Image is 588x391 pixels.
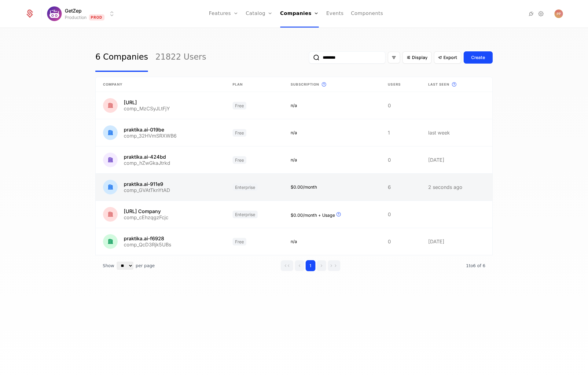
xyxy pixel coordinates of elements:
span: 6 [466,263,485,268]
img: Paul Paliychuk [554,9,563,18]
span: Prod [89,14,105,20]
button: Go to previous page [295,260,304,271]
div: Table pagination [95,255,493,276]
div: Page navigation [281,260,340,271]
span: 1 to 6 of [466,263,483,268]
span: Last seen [428,82,449,87]
button: Filter options [388,52,400,63]
span: Export [443,54,457,61]
span: Subscription [291,82,319,87]
span: per page [136,263,155,269]
th: Plan [225,77,284,92]
button: Go to last page [328,260,340,271]
img: GetZep [47,6,62,21]
a: Settings [537,10,545,17]
a: 21822 Users [155,43,206,72]
button: Display [402,51,432,64]
button: Open user button [554,9,563,18]
button: Create [464,51,493,64]
a: 6 Companies [95,43,148,72]
a: Integrations [527,10,535,17]
button: Go to first page [281,260,293,271]
select: Select page size [117,262,133,270]
th: Users [380,77,421,92]
span: Show [103,263,114,269]
span: GetZep [65,7,82,14]
button: Go to next page [317,260,326,271]
div: Production [65,14,86,20]
span: Display [412,54,428,61]
th: Company [96,77,225,92]
button: Select environment [49,7,116,20]
button: Export [434,51,461,64]
button: Go to page 1 [306,260,315,271]
div: Create [471,54,485,61]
